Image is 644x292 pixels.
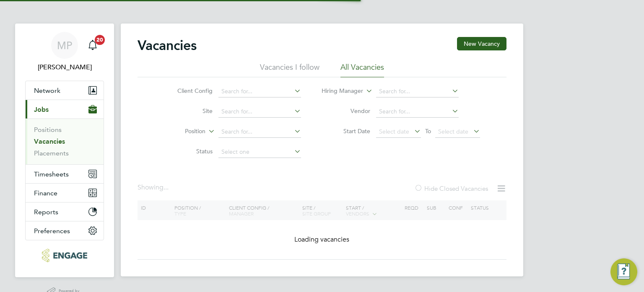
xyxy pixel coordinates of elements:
span: Mickey Piper [25,62,104,72]
label: Site [164,107,213,115]
span: Jobs [34,105,49,113]
span: ... [164,183,169,192]
input: Search for... [218,126,301,138]
label: Hiring Manager [315,87,363,95]
a: MP[PERSON_NAME] [25,32,104,72]
label: Vendor [322,107,370,115]
div: Jobs [26,118,104,164]
button: Timesheets [26,165,104,183]
span: MP [57,40,72,51]
label: Position [157,127,205,136]
input: Search for... [218,86,301,97]
input: Select one [218,146,301,158]
input: Search for... [218,106,301,118]
label: Status [164,147,213,155]
button: Finance [26,184,104,202]
li: All Vacancies [340,62,384,77]
img: morganhunt-logo-retina.png [42,249,87,262]
a: 20 [84,32,101,59]
a: Placements [34,149,69,157]
span: Preferences [34,227,70,235]
span: Reports [34,208,58,216]
button: Preferences [26,221,104,240]
button: New Vacancy [457,37,506,50]
span: Select date [438,128,468,135]
span: 20 [95,35,105,45]
input: Search for... [376,86,459,97]
nav: Main navigation [15,24,114,277]
button: Network [26,81,104,100]
span: Network [34,87,60,95]
label: Hide Closed Vacancies [414,184,488,192]
a: Vacancies [34,137,65,145]
span: Finance [34,189,57,197]
div: Showing [138,183,170,192]
span: Select date [379,128,409,135]
li: Vacancies I follow [260,62,319,77]
button: Engage Resource Center [610,258,637,285]
a: Go to home page [25,249,104,262]
button: Reports [26,203,104,221]
h2: Vacancies [138,37,197,54]
label: Client Config [164,87,213,95]
label: Start Date [322,127,370,135]
input: Search for... [376,106,459,118]
a: Positions [34,126,62,134]
span: Timesheets [34,170,69,178]
span: To [423,126,434,137]
button: Jobs [26,100,104,118]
